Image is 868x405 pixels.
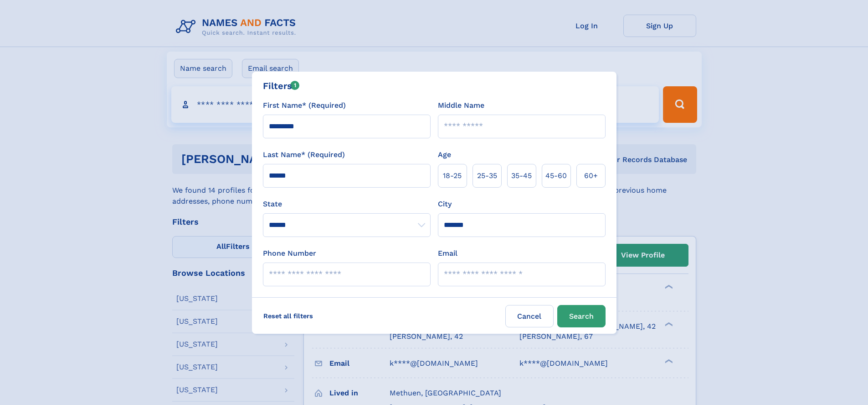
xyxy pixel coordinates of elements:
label: Age [438,149,451,160]
label: Cancel [505,305,554,327]
label: Last Name* (Required) [263,149,345,160]
label: First Name* (Required) [263,100,346,111]
div: Filters [263,79,300,93]
label: Phone Number [263,248,316,259]
span: 18‑25 [443,170,462,181]
span: 25‑35 [477,170,497,181]
button: Search [557,305,606,327]
label: State [263,199,431,210]
label: Middle Name [438,100,484,111]
span: 60+ [584,170,598,181]
label: City [438,199,452,210]
span: 35‑45 [511,170,532,181]
label: Email [438,248,457,259]
label: Reset all filters [257,305,319,327]
span: 45‑60 [545,170,567,181]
